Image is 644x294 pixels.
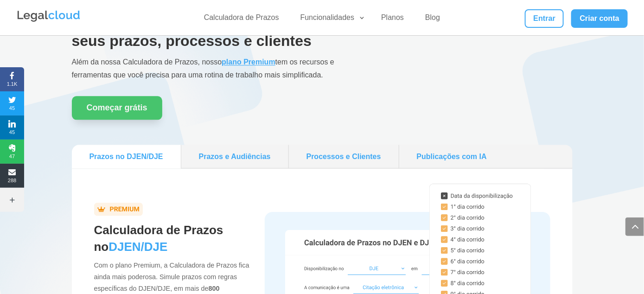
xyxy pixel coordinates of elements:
[108,240,167,254] span: DJEN/DJE
[295,13,366,26] a: Funcionalidades
[185,148,285,165] a: Prazos e Audiências
[198,13,285,26] a: Calculadora de Prazos
[525,9,564,28] a: Entrar
[72,58,334,79] span: Além da nossa Calculadora de Prazos, nosso tem os recursos e ferramentas que você precisa para um...
[420,13,446,26] a: Blog
[222,58,275,66] a: plano Premium
[403,148,501,165] a: Publicações com IA
[16,17,81,25] a: Logo da Legalcloud
[293,148,395,165] a: Processos e Clientes
[571,9,628,28] a: Criar conta
[76,148,177,165] a: Prazos no DJEN/DJE
[94,222,250,260] h2: Calculadora de Prazos no
[16,9,81,23] img: Legalcloud Logo
[376,13,409,26] a: Planos
[94,203,143,216] img: badgeVazado.png
[72,96,162,120] a: Começar grátis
